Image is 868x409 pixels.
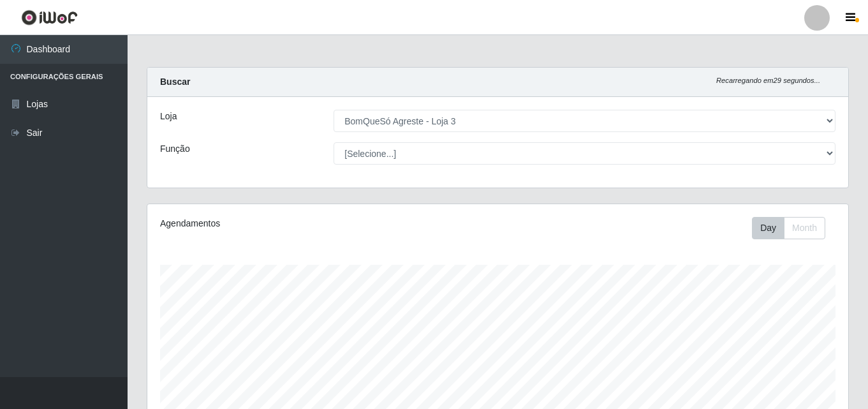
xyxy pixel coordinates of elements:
[21,10,78,26] img: CoreUI Logo
[160,217,430,230] div: Agendamentos
[716,77,820,84] i: Recarregando em 29 segundos...
[752,217,835,239] div: Toolbar with button groups
[752,217,784,239] button: Day
[160,77,190,87] strong: Buscar
[160,142,190,156] label: Função
[784,217,825,239] button: Month
[160,110,177,123] label: Loja
[752,217,825,239] div: First group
